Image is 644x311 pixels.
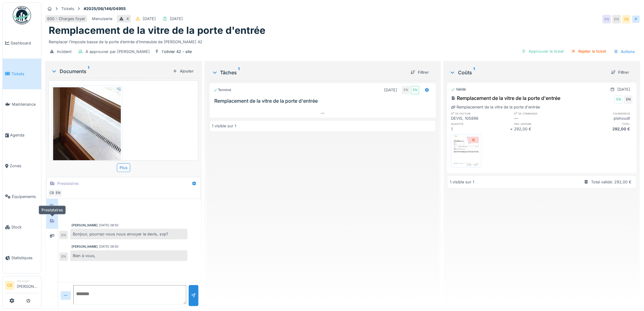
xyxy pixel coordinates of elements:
[451,94,560,102] div: Remplacement de la vitre de la porte d'entrée
[49,25,265,36] h1: Remplacement de la vitre de la porte d'entrée
[3,89,41,120] a: Maintenance
[573,111,633,115] h6: fournisseur
[99,223,118,228] div: [DATE] 08:50
[622,15,631,23] div: CB
[3,212,41,243] a: Stock
[573,115,633,121] div: pishoudt
[13,6,31,24] img: Badge_color-CXgf-gQk.svg
[51,68,170,75] div: Documents
[5,281,14,290] li: CB
[88,68,89,75] sup: 1
[3,150,41,181] a: Zones
[603,15,611,23] div: EN
[81,6,128,12] strong: #2025/06/146/04955
[86,49,150,55] div: À approuver par [PERSON_NAME]
[215,98,434,104] h3: Remplacement de la vitre de la porte d'entrée
[126,16,129,22] div: 4
[72,244,98,249] div: [PERSON_NAME]
[3,120,41,150] a: Agenda
[117,163,130,172] div: Plus
[451,104,540,110] div: Remplacement de la vitre de la porte d'entrée
[39,206,66,214] div: Prestataires
[591,179,632,185] div: Total validé: 292,00 €
[17,279,39,292] li: [PERSON_NAME]
[614,95,623,104] div: EN
[473,69,475,76] sup: 1
[54,189,62,197] div: EN
[61,6,74,12] div: Tickets
[514,115,574,121] div: —
[632,15,640,23] div: P
[514,122,574,126] h6: prix unitaire
[170,16,183,22] div: [DATE]
[12,101,39,107] span: Maintenance
[10,132,39,138] span: Agenda
[57,181,79,186] div: Prestataires
[57,49,72,55] div: Incident
[519,47,566,55] div: Approuver le ticket
[17,279,39,283] div: Manager
[3,181,41,212] a: Équipements
[11,40,39,46] span: Dashboard
[451,122,510,126] h6: quantité
[48,189,56,197] div: CB
[72,223,98,228] div: [PERSON_NAME]
[70,229,187,239] div: Bonjour, pourrez-vous nous envoyer le devis, svp?
[450,69,606,76] div: Coûts
[451,111,510,115] h6: n° de facture
[609,68,632,76] div: Filtrer
[238,69,240,76] sup: 1
[49,37,637,45] div: Remplacer l’imposte basse de la porte d’entrée d’immeuble de [PERSON_NAME] 42
[212,69,406,76] div: Tâches
[453,136,480,166] img: ndu2qmsxcwsho85j0nqd994tlo70
[11,224,39,230] span: Stock
[573,122,633,126] h6: total
[162,49,192,55] div: l'olivier 42 - site
[402,86,410,94] div: EN
[92,16,112,22] div: Menuiserie
[3,242,41,273] a: Statistiques
[510,126,514,132] div: ×
[611,47,638,56] div: Actions
[5,279,39,293] a: CB Manager[PERSON_NAME]
[3,28,41,58] a: Dashboard
[99,244,118,249] div: [DATE] 08:50
[11,71,39,77] span: Tickets
[212,123,236,129] div: 1 visible sur 1
[612,15,621,23] div: EN
[10,163,39,169] span: Zones
[411,86,419,94] div: EN
[624,95,633,104] div: EN
[11,255,39,261] span: Statistiques
[213,87,232,93] div: Terminé
[573,126,633,132] div: 292,00 €
[53,87,121,178] img: pl6t8museyugcd3viwfbo5gjchnp
[47,16,85,22] div: 600 - Charges foyer
[12,194,39,200] span: Équipements
[70,250,187,261] div: Bien à vous,
[450,179,474,185] div: 1 visible sur 1
[451,115,510,121] div: DEVIS, 105896
[569,47,609,55] div: Rejeter le ticket
[514,111,574,115] h6: n° de commande
[170,67,196,75] div: Ajouter
[59,253,68,261] div: EN
[514,126,574,132] div: 292,00 €
[408,68,431,76] div: Filtrer
[143,16,156,22] div: [DATE]
[384,87,397,93] div: [DATE]
[451,126,510,132] div: 1
[3,58,41,89] a: Tickets
[59,231,68,239] div: EN
[451,87,466,92] div: Validé
[618,87,631,92] div: [DATE]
